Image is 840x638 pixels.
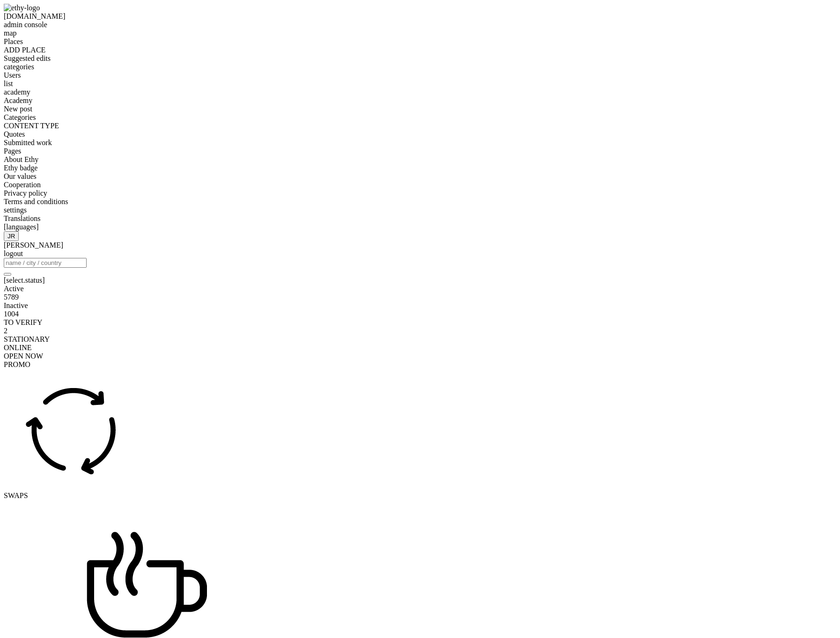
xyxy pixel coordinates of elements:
div: ONLINE [4,344,836,352]
span: CONTENT TYPE [4,122,59,130]
span: Places [4,37,23,45]
span: Categories [4,113,36,121]
div: STATIONARY [4,335,836,344]
span: Quotes [4,130,25,138]
span: Suggested edits [4,54,51,62]
button: JR [4,231,19,241]
div: [DOMAIN_NAME] [4,12,836,21]
span: Ethy badge [4,164,37,172]
div: Active [4,285,836,293]
span: Privacy policy [4,189,47,197]
span: 5789 [4,293,19,301]
span: Submitted work [4,139,52,147]
span: 2 [4,327,7,335]
img: icon-image [4,369,143,490]
div: [select.status] [4,276,836,285]
div: settings [4,206,836,214]
span: Our values [4,172,37,180]
span: New post [4,105,32,113]
div: [PERSON_NAME] [4,241,836,249]
div: Users [4,71,836,80]
span: [languages] [4,223,39,231]
span: Translations [4,214,41,222]
span: Terms and conditions [4,198,68,205]
div: admin console [4,21,836,29]
div: SWAPS [4,491,836,500]
span: Cooperation [4,181,41,189]
span: 1004 [4,310,19,318]
span: Academy [4,96,32,104]
input: Search [4,258,87,268]
div: Inactive [4,301,836,310]
span: About Ethy [4,155,38,163]
span: categories [4,63,34,71]
div: OPEN NOW [4,352,836,360]
div: academy [4,88,836,96]
div: Pages [4,147,836,155]
div: map [4,29,836,37]
span: list [4,80,13,88]
div: TO VERIFY [4,318,836,327]
span: ADD PLACE [4,46,45,54]
div: PROMO [4,360,836,369]
div: logout [4,249,836,258]
img: ethy-logo [4,4,40,12]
